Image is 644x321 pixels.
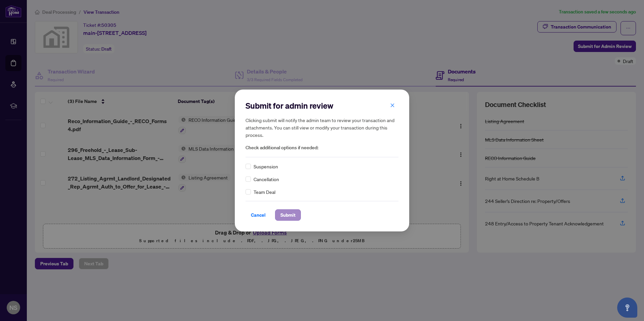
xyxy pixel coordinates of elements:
[254,175,279,183] span: Cancellation
[251,210,266,220] span: Cancel
[275,209,301,221] button: Submit
[617,298,637,318] button: Open asap
[246,116,398,139] h5: Clicking submit will notify the admin team to review your transaction and attachments. You can st...
[246,209,271,221] button: Cancel
[254,163,278,170] span: Suspension
[246,100,398,111] h2: Submit for admin review
[390,103,395,108] span: close
[246,144,398,152] span: Check additional options if needed:
[280,210,296,220] span: Submit
[254,188,275,196] span: Team Deal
